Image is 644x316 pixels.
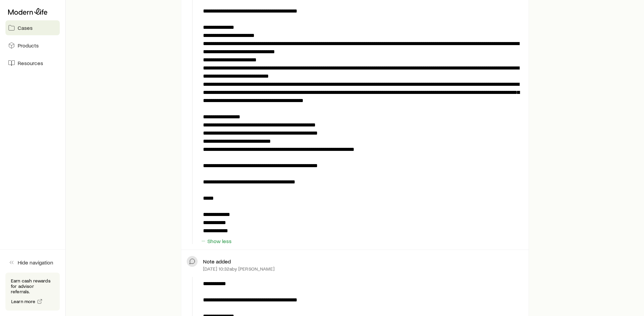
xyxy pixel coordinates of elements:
[203,266,275,272] p: [DATE] 10:32a by [PERSON_NAME]
[200,238,232,244] button: Show less
[5,255,60,270] button: Hide navigation
[18,24,33,31] span: Cases
[5,56,60,71] a: Resources
[5,20,60,35] a: Cases
[5,273,60,311] div: Earn cash rewards for advisor referrals.Learn more
[18,60,43,66] span: Resources
[11,278,54,294] p: Earn cash rewards for advisor referrals.
[203,258,231,265] p: Note added
[18,259,53,266] span: Hide navigation
[5,38,60,53] a: Products
[18,42,39,49] span: Products
[11,299,36,304] span: Learn more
